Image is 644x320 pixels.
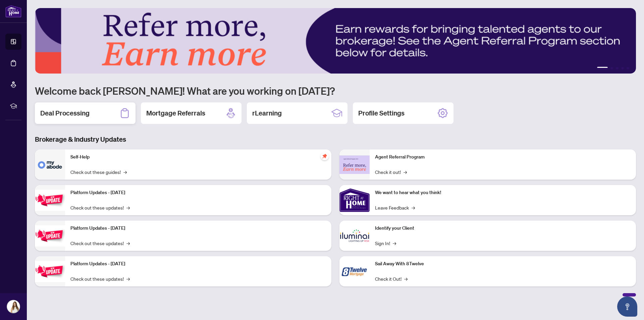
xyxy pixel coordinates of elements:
a: Leave Feedback→ [375,204,415,211]
h2: Deal Processing [40,108,90,118]
img: Identify your Client [339,221,370,251]
span: → [412,204,415,211]
a: Check it Out!→ [375,275,408,282]
span: → [123,168,127,176]
p: Self-Help [70,153,326,161]
span: → [126,275,130,282]
button: 4 [621,67,624,70]
span: → [404,168,407,176]
img: Sail Away With 8Twelve [339,256,370,286]
p: Platform Updates - [DATE] [70,260,326,268]
button: 2 [610,67,613,70]
span: pushpin [321,152,329,160]
button: Open asap [617,296,637,317]
h3: Brokerage & Industry Updates [35,135,636,144]
a: Check out these updates!→ [70,239,130,247]
h1: Welcome back [PERSON_NAME]! What are you working on [DATE]? [35,84,636,97]
a: Check out these guides!→ [70,168,127,176]
img: Platform Updates - July 21, 2025 [35,190,65,211]
img: Slide 0 [35,8,636,74]
a: Sign In!→ [375,239,396,247]
img: logo [5,5,21,17]
a: Check it out!→ [375,168,407,176]
img: Platform Updates - July 8, 2025 [35,225,65,246]
button: 3 [616,67,619,70]
h2: Profile Settings [358,108,405,118]
img: We want to hear what you think! [339,185,370,215]
a: Check out these updates!→ [70,204,130,211]
p: We want to hear what you think! [375,189,631,196]
h2: rLearning [252,108,282,118]
span: → [126,239,130,247]
p: Sail Away With 8Twelve [375,260,631,268]
span: → [404,275,408,282]
img: Profile Icon [7,300,20,313]
p: Platform Updates - [DATE] [70,225,326,232]
img: Agent Referral Program [339,155,370,174]
h2: Mortgage Referrals [146,108,205,118]
p: Agent Referral Program [375,153,631,161]
a: Check out these updates!→ [70,275,130,282]
img: Self-Help [35,149,65,180]
button: 5 [627,67,629,70]
p: Platform Updates - [DATE] [70,189,326,196]
img: Platform Updates - June 23, 2025 [35,261,65,282]
span: → [393,239,396,247]
p: Identify your Client [375,225,631,232]
button: 1 [597,67,608,70]
span: → [126,204,130,211]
